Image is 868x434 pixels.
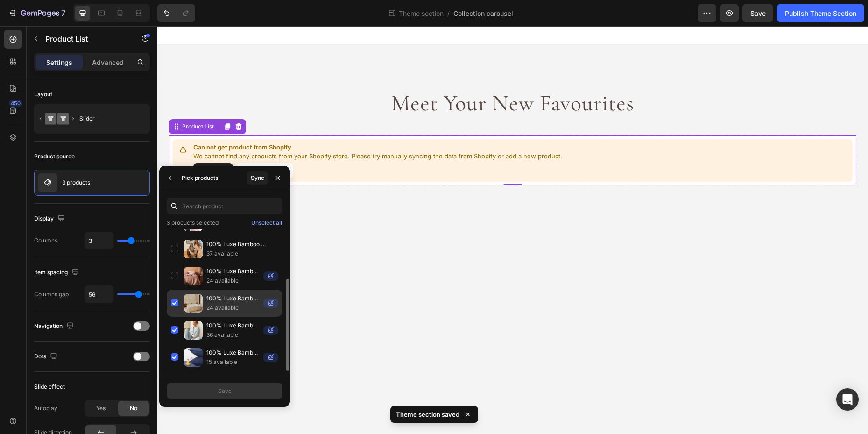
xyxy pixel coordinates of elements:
[251,174,264,182] div: Sync
[206,348,260,357] p: 100% Luxe Bamboo Lyocell. Cooling Pillowcases
[206,294,260,303] p: 100% Luxe Bamboo Lyocell. Cooling Bed Sets
[184,294,203,313] img: collections
[182,174,218,182] div: Pick products
[34,290,69,299] div: Columns gap
[167,218,219,228] p: 3 products selected
[79,108,136,129] div: Slider
[9,100,22,107] div: 450
[447,8,450,18] span: /
[397,8,445,18] span: Theme section
[396,410,459,419] p: Theme section saved
[4,4,70,22] button: 7
[453,8,513,18] span: Collection carousel
[34,266,81,279] div: Item spacing
[206,240,278,249] p: 100% Luxe Bamboo Lyocell. Cooling Pyjamas
[218,387,232,395] div: Save
[34,152,75,161] div: Product source
[206,330,260,340] p: 36 available
[167,198,282,214] input: Search product
[62,179,90,186] p: 3 products
[742,4,773,22] button: Save
[206,303,260,313] p: 24 available
[34,320,76,333] div: Navigation
[85,232,113,249] input: Auto
[85,286,113,303] input: Auto
[38,173,57,192] img: product feature img
[206,321,260,330] p: 100% Luxe Bamboo Lyocell. Cooling Pyjamas
[157,26,868,434] iframe: Design area
[34,213,67,225] div: Display
[206,249,278,258] p: 37 available
[247,171,268,185] button: Sync
[184,321,203,340] img: collections
[34,383,65,391] div: Slide effect
[206,357,260,367] p: 15 available
[777,4,864,22] button: Publish Theme Section
[96,404,106,413] span: Yes
[750,9,766,17] span: Save
[251,218,282,228] button: Unselect all
[167,383,282,399] button: Save
[130,404,137,413] span: No
[46,57,72,67] p: Settings
[92,57,124,67] p: Advanced
[184,240,203,258] img: collections
[206,267,260,276] p: 100% Luxe Bamboo Lyocell. Cooling Sheet Separates
[184,348,203,367] img: collections
[184,267,203,285] img: collections
[157,4,195,22] div: Undo/Redo
[34,90,52,99] div: Layout
[61,7,65,19] p: 7
[251,219,282,227] div: Unselect all
[836,388,859,411] div: Open Intercom Messenger
[34,236,57,245] div: Columns
[34,404,57,413] div: Autoplay
[45,33,125,44] p: Product List
[34,350,59,363] div: Dots
[785,8,856,18] div: Publish Theme Section
[206,276,260,285] p: 24 available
